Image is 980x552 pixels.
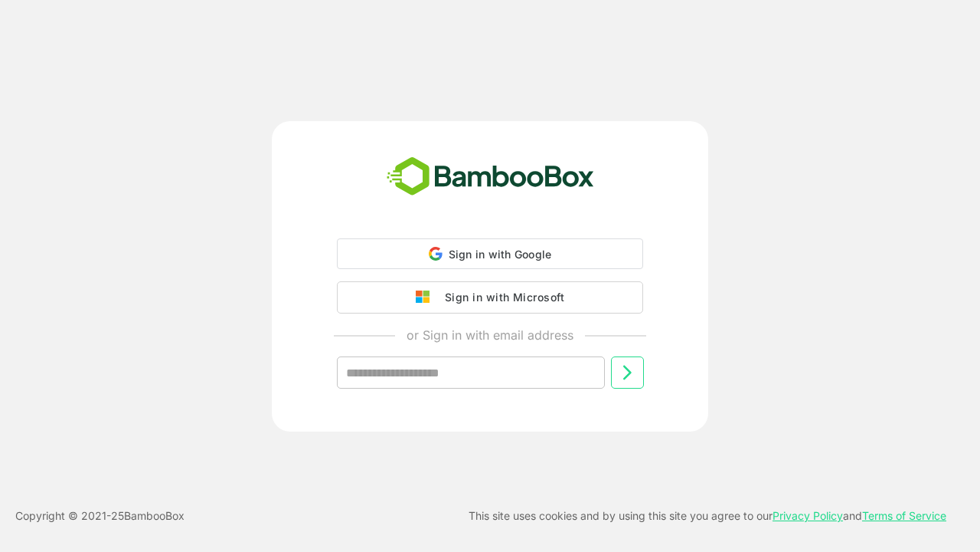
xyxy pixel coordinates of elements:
span: Sign in with Google [449,248,552,261]
div: Sign in with Microsoft [437,287,564,307]
p: Copyright © 2021- 25 BambooBox [15,507,185,525]
button: Sign in with Microsoft [337,281,643,314]
a: Terms of Service [862,509,946,522]
p: This site uses cookies and by using this site you agree to our and [469,507,946,525]
a: Privacy Policy [773,509,843,522]
p: or Sign in with email address [407,326,573,344]
div: Sign in with Google [337,238,643,269]
img: google [416,291,437,304]
img: bamboobox [378,152,603,202]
